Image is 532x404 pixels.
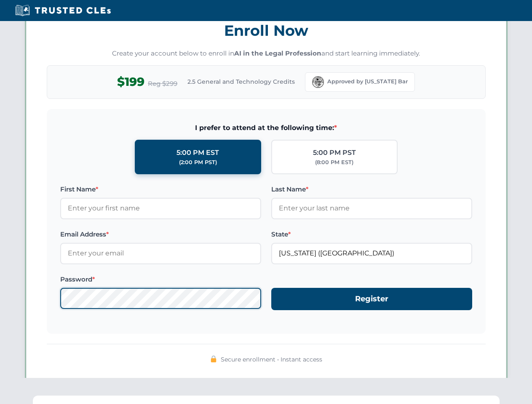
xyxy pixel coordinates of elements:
[60,243,261,264] input: Enter your email
[271,229,472,239] label: State
[148,79,177,89] span: Reg $299
[117,72,144,91] span: $199
[60,184,261,194] label: First Name
[271,198,472,219] input: Enter your last name
[271,288,472,310] button: Register
[234,49,321,57] strong: AI in the Legal Profession
[179,158,217,167] div: (2:00 PM PST)
[312,76,324,88] img: Florida Bar
[271,184,472,194] label: Last Name
[187,77,295,86] span: 2.5 General and Technology Credits
[13,4,113,17] img: Trusted CLEs
[60,229,261,239] label: Email Address
[327,77,408,86] span: Approved by [US_STATE] Bar
[60,274,261,284] label: Password
[60,198,261,219] input: Enter your first name
[210,356,217,362] img: 🔒
[313,147,356,158] div: 5:00 PM PST
[221,355,322,364] span: Secure enrollment • Instant access
[47,17,486,44] h3: Enroll Now
[315,158,353,167] div: (8:00 PM EST)
[60,122,472,133] span: I prefer to attend at the following time:
[271,243,472,264] input: Florida (FL)
[47,49,486,58] p: Create your account below to enroll in and start learning immediately.
[176,147,219,158] div: 5:00 PM EST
